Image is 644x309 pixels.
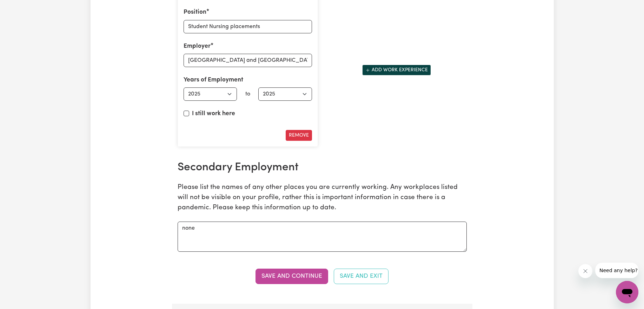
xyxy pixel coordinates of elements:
button: Add another work experience [362,65,431,75]
label: Position [184,8,206,17]
button: Save and Exit [334,269,389,284]
iframe: Message from company [595,263,638,278]
iframe: Button to launch messaging window [616,281,638,303]
span: to [245,91,250,97]
iframe: Close message [578,264,592,278]
h2: Secondary Employment [178,161,467,174]
input: e.g. Regis Care [184,54,312,67]
button: Remove [286,130,312,141]
button: Save and Continue [255,269,328,284]
input: e.g. AIN [184,20,312,33]
label: Years of Employment [184,75,243,85]
label: Employer [184,42,211,51]
p: Please list the names of any other places you are currently working. Any workplaces listed will n... [178,183,467,213]
textarea: none [178,222,467,252]
label: I still work here [192,109,235,118]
